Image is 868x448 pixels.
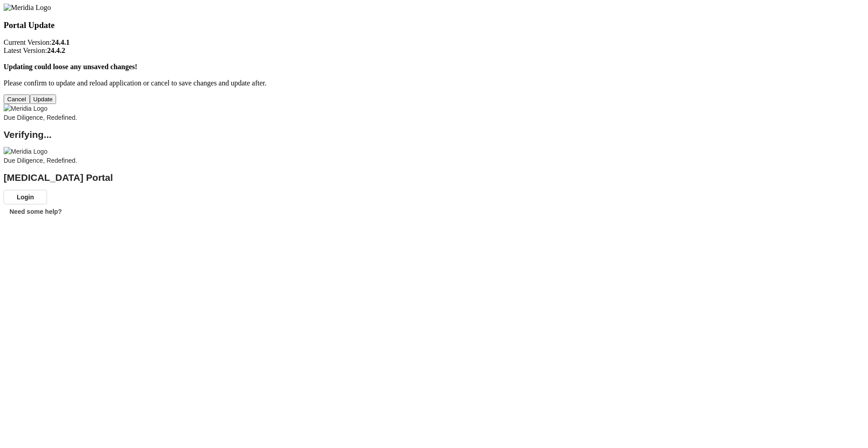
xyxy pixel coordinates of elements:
h2: [MEDICAL_DATA] Portal [4,173,864,182]
img: Meridia Logo [4,147,47,156]
h2: Verifying... [4,130,864,139]
strong: Updating could loose any unsaved changes! [4,63,137,71]
p: Current Version: Latest Version: Please confirm to update and reload application or cancel to sav... [4,38,864,87]
h3: Portal Update [4,20,864,30]
img: Meridia Logo [4,104,47,113]
button: Need some help? [4,204,68,219]
span: Due Diligence, Redefined. [4,157,77,164]
button: Update [30,94,57,104]
strong: 24.4.1 [52,38,70,46]
span: Due Diligence, Redefined. [4,114,77,121]
button: Cancel [4,94,30,104]
img: Meridia Logo [4,4,51,12]
button: Login [4,190,47,204]
strong: 24.4.2 [47,47,65,54]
